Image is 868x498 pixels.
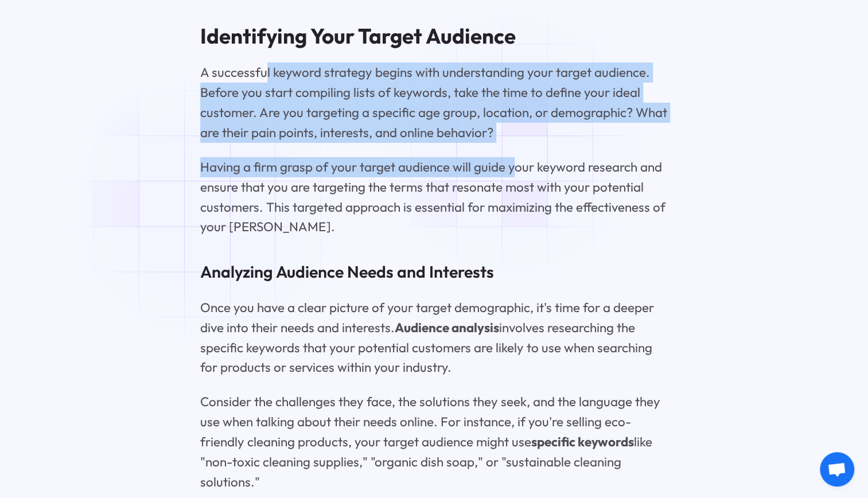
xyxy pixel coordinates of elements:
[200,63,668,143] p: A successful keyword strategy begins with understanding your target audience. Before you start co...
[200,157,668,238] p: Having a firm grasp of your target audience will guide your keyword research and ensure that you ...
[820,452,854,487] a: Open chat
[200,298,668,378] p: Once you have a clear picture of your target demographic, it's time for a deeper dive into their ...
[531,434,634,450] strong: specific keywords
[200,260,668,283] h3: Analyzing Audience Needs and Interests
[395,320,499,336] strong: Audience analysis
[200,392,668,492] p: Consider the challenges they face, the solutions they seek, and the language they use when talkin...
[200,24,668,49] h2: Identifying Your Target Audience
